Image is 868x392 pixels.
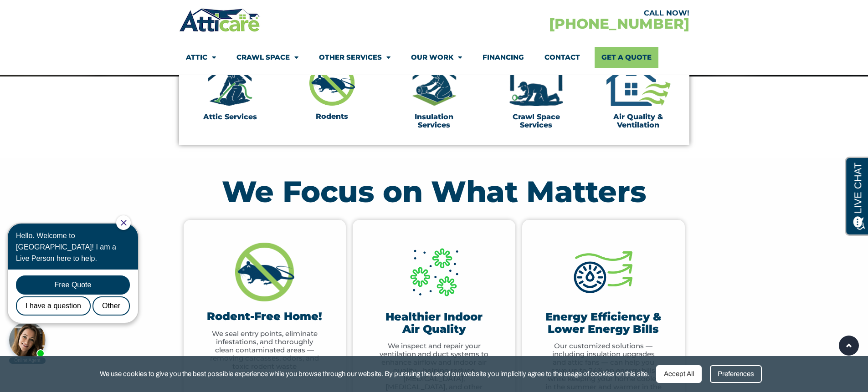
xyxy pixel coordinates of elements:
a: Attic Services [203,112,257,121]
a: Insulation Services [415,112,453,129]
a: Contact [544,47,580,68]
h3: Healthier Indoor Air Quality [375,311,493,335]
span: Opens a chat window [22,7,73,19]
h2: We Focus on What Matters [184,177,685,206]
div: Preferences [710,365,762,383]
a: Air Quality & Ventilation [613,112,663,129]
h3: Energy Efficiency & Lower Energy Bills [545,311,662,335]
a: Our Work [411,47,462,68]
iframe: Chat Invitation [5,214,150,365]
a: Other Services [319,47,390,68]
a: Crawl Space Services [513,112,560,129]
a: Financing [483,47,524,68]
h3: Rodent-Free Home! [206,311,324,322]
p: We seal entry points, eliminate infestations, and thoroughly clean contaminated areas — removing ... [206,330,324,371]
a: Rodents [316,112,348,121]
span: We use cookies to give you the best possible experience while you browse through our website. By ... [100,368,649,380]
div: Accept All [656,365,702,383]
a: Attic [186,47,216,68]
nav: Menu [186,47,683,68]
div: CALL NOW! [434,10,689,17]
a: Get A Quote [595,47,658,68]
a: Crawl Space [236,47,298,68]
